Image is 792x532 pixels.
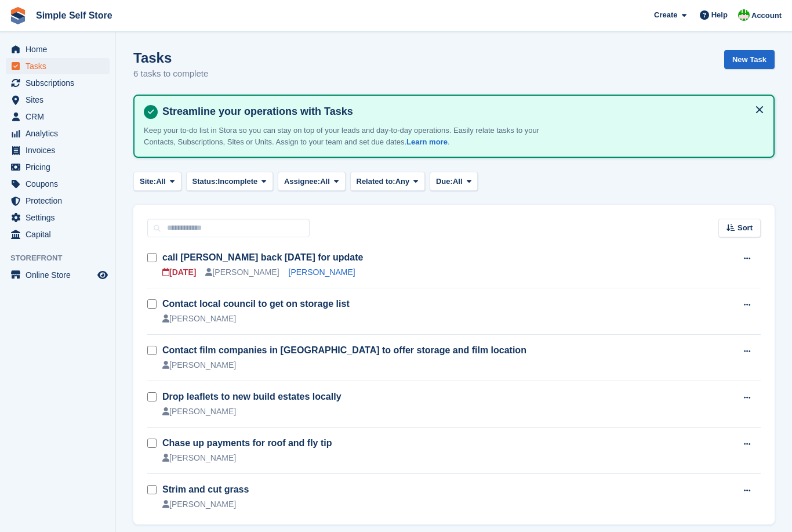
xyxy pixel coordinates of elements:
a: menu [6,75,110,91]
div: [DATE] [162,266,196,278]
a: New Task [724,50,775,69]
span: Coupons [26,176,95,192]
a: menu [6,125,110,142]
span: Any [395,176,410,187]
a: menu [6,142,110,158]
a: Strim and cut grass [162,484,249,494]
a: Preview store [96,268,110,282]
a: menu [6,193,110,209]
span: Sites [26,92,95,108]
a: menu [6,92,110,108]
span: Capital [26,226,95,243]
a: [PERSON_NAME] [289,267,355,277]
span: Account [751,10,782,21]
a: menu [6,209,110,226]
span: Home [26,41,95,57]
span: Status: [192,176,218,187]
div: [PERSON_NAME] [162,406,236,418]
span: Assignee: [284,176,320,187]
button: Site: All [133,172,181,191]
span: All [156,176,166,187]
span: Create [654,9,677,21]
h4: Streamline your operations with Tasks [158,105,764,118]
span: Analytics [26,125,95,142]
a: call [PERSON_NAME] back [DATE] for update [162,252,363,262]
span: Site: [140,176,156,187]
p: Keep your to-do list in Stora so you can stay on top of your leads and day-to-day operations. Eas... [144,125,550,147]
span: Due: [436,176,453,187]
div: [PERSON_NAME] [162,359,236,371]
a: Learn more [406,137,448,146]
span: All [453,176,463,187]
p: 6 tasks to complete [133,67,208,81]
button: Related to: Any [350,172,425,191]
button: Status: Incomplete [186,172,273,191]
a: menu [6,108,110,125]
a: Contact local council to get on storage list [162,299,350,309]
div: [PERSON_NAME] [162,452,236,464]
span: CRM [26,108,95,125]
a: menu [6,58,110,74]
div: [PERSON_NAME] [162,313,236,325]
span: Related to: [357,176,395,187]
a: menu [6,159,110,175]
a: menu [6,267,110,283]
a: Simple Self Store [31,6,117,25]
img: stora-icon-8386f47178a22dfd0bd8f6a31ec36ba5ce8667c1dd55bd0f319d3a0aa187defe.svg [9,7,27,24]
a: Contact film companies in [GEOGRAPHIC_DATA] to offer storage and film location [162,345,526,355]
a: menu [6,41,110,57]
span: Help [711,9,728,21]
h1: Tasks [133,50,208,66]
a: menu [6,226,110,243]
span: Invoices [26,142,95,158]
button: Due: All [430,172,478,191]
a: Drop leaflets to new build estates locally [162,392,341,401]
span: Tasks [26,58,95,74]
span: Pricing [26,159,95,175]
span: Online Store [26,267,95,283]
span: Incomplete [218,176,258,187]
span: Sort [737,222,753,234]
div: [PERSON_NAME] [162,498,236,511]
span: Storefront [10,252,115,264]
a: Chase up payments for roof and fly tip [162,438,332,448]
button: Assignee: All [278,172,346,191]
span: All [320,176,330,187]
span: Subscriptions [26,75,95,91]
img: David McCutcheon [738,9,750,21]
div: [PERSON_NAME] [205,266,279,278]
span: Protection [26,193,95,209]
a: menu [6,176,110,192]
span: Settings [26,209,95,226]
